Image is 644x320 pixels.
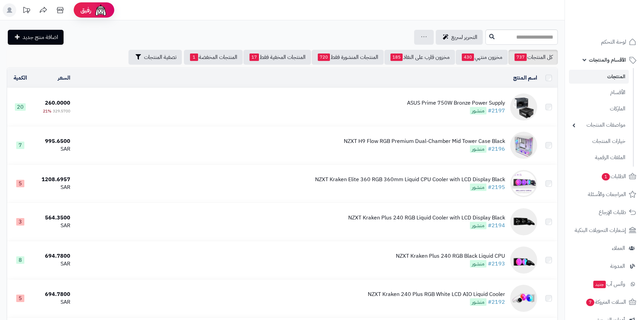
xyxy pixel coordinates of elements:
[16,256,24,264] span: 8
[36,298,70,306] div: SAR
[36,291,70,298] div: 694.7800
[569,34,640,50] a: لوحة التحكم
[589,55,626,65] span: الأقسام والمنتجات
[569,118,629,132] a: مواصفات المنتجات
[586,297,626,307] span: السلات المتروكة
[344,137,505,145] div: NZXT H9 Flow RGB Premium Dual-Chamber Mid Tower Case Black
[470,260,486,268] span: منشور
[249,54,259,61] span: 17
[569,186,640,202] a: المراجعات والأسئلة
[569,168,640,185] a: الطلبات1
[15,103,26,111] span: 20
[510,208,537,235] img: NZXT Kraken Plus 240 RGB Liquid Cooler with LCD Display Black
[8,30,64,45] a: اضافة منتج جديد
[23,33,58,41] span: اضافة منتج جديد
[488,183,505,191] a: #2195
[510,132,537,159] img: NZXT H9 Flow RGB Premium Dual-Chamber Mid Tower Case Black
[569,70,629,84] a: المنتجات
[396,252,505,260] div: NZXT Kraken Plus 240 RGB Black Liquid CPU
[36,252,70,260] div: 694.7800
[36,222,70,230] div: SAR
[470,107,486,114] span: منشور
[470,298,486,306] span: منشور
[36,145,70,153] div: SAR
[510,285,537,312] img: NZXT Kraken 240 Plus RGB White LCD AIO Liquid Cooler
[315,176,505,184] div: NZXT Kraken Elite 360 RGB 360mm Liquid CPU Cooler with LCD Display Black
[601,37,626,47] span: لوحة التحكم
[318,54,330,61] span: 720
[470,145,486,153] span: منشور
[488,145,505,153] a: #2196
[36,214,70,222] div: 564.3500
[80,6,91,14] span: رفيق
[612,243,625,253] span: العملاء
[569,276,640,292] a: وآتس آبجديد
[569,85,629,100] a: الأقسام
[36,260,70,268] div: SAR
[58,74,70,82] a: السعر
[53,108,70,114] span: 329.5700
[586,299,594,306] span: 7
[569,204,640,220] a: طلبات الإرجاع
[243,50,311,65] a: المنتجات المخفية فقط17
[488,298,505,306] a: #2192
[36,176,70,184] div: 1208.6957
[470,222,486,229] span: منشور
[569,150,629,165] a: الملفات الرقمية
[456,50,508,65] a: مخزون منتهي430
[45,99,70,107] span: 260.0000
[508,50,558,65] a: كل المنتجات737
[144,53,176,61] span: تصفية المنتجات
[190,54,198,61] span: 1
[515,54,527,61] span: 737
[488,221,505,230] a: #2194
[16,180,24,187] span: 5
[16,142,24,149] span: 7
[368,291,505,298] div: NZXT Kraken 240 Plus RGB White LCD AIO Liquid Cooler
[312,50,384,65] a: المنتجات المنشورة فقط720
[36,184,70,191] div: SAR
[510,247,537,274] img: NZXT Kraken Plus 240 RGB Black Liquid CPU
[488,260,505,268] a: #2193
[575,226,626,235] span: إشعارات التحويلات البنكية
[14,74,27,82] a: الكمية
[510,93,537,121] img: ASUS Prime 750W Bronze Power Supply
[593,279,625,289] span: وآتس آب
[602,173,610,180] span: 1
[462,54,474,61] span: 430
[510,170,537,197] img: NZXT Kraken Elite 360 RGB 360mm Liquid CPU Cooler with LCD Display Black
[593,281,606,288] span: جديد
[599,208,626,217] span: طلبات الإرجاع
[488,107,505,115] a: #2197
[569,240,640,256] a: العملاء
[348,214,505,222] div: NZXT Kraken Plus 240 RGB Liquid Cooler with LCD Display Black
[598,18,638,33] img: logo-2.png
[470,184,486,191] span: منشور
[16,295,24,302] span: 5
[513,74,537,82] a: اسم المنتج
[610,261,625,271] span: المدونة
[384,50,455,65] a: مخزون قارب على النفاذ185
[601,172,626,181] span: الطلبات
[43,108,51,114] span: 21%
[436,30,483,45] a: التحرير لسريع
[588,190,626,199] span: المراجعات والأسئلة
[569,294,640,310] a: السلات المتروكة7
[128,50,182,65] button: تصفية المنتجات
[569,258,640,274] a: المدونة
[18,3,35,19] a: تحديثات المنصة
[184,50,243,65] a: المنتجات المخفضة1
[16,218,24,226] span: 3
[94,3,108,17] img: ai-face.png
[390,54,403,61] span: 185
[36,137,70,145] div: 995.6500
[407,99,505,107] div: ASUS Prime 750W Bronze Power Supply
[451,33,477,41] span: التحرير لسريع
[569,134,629,149] a: خيارات المنتجات
[569,222,640,238] a: إشعارات التحويلات البنكية
[569,102,629,116] a: الماركات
